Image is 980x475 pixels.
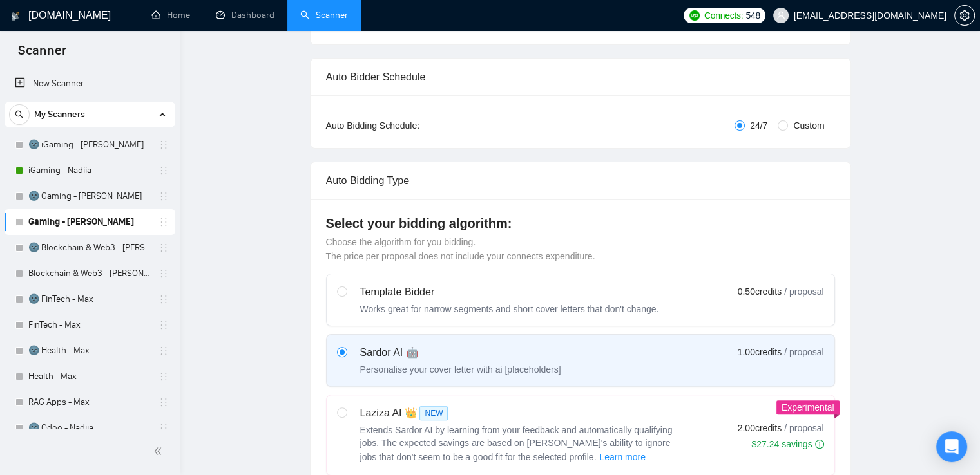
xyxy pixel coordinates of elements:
[28,364,151,389] a: Health - Max
[360,345,561,360] div: Sardor AI 🤖
[745,8,760,23] span: 548
[11,6,20,26] img: logo
[360,405,682,421] div: Laziza AI
[28,235,151,261] a: 🌚 Blockchain & Web3 - [PERSON_NAME]
[28,389,151,415] a: RAG Apps - Max
[782,402,834,413] span: Experimental
[10,110,29,119] span: search
[689,10,700,21] img: upwork-logo.png
[776,11,785,20] span: user
[751,438,823,451] div: $27.24 savings
[159,397,169,407] span: holder
[159,268,169,279] span: holder
[8,41,77,68] span: Scanner
[153,445,166,458] span: double-left
[159,320,169,330] span: holder
[788,118,829,133] span: Custom
[326,237,595,261] span: Choose the algorithm for you bidding. The price per proposal does not include your connects expen...
[28,132,151,158] a: 🌚 iGaming - [PERSON_NAME]
[738,284,782,299] span: 0.50 credits
[326,59,835,95] div: Auto Bidder Schedule
[5,71,175,97] li: New Scanner
[784,422,823,434] span: / proposal
[15,71,165,97] a: New Scanner
[216,10,274,21] a: dashboardDashboard
[326,214,835,232] h4: Select your bidding algorithm:
[28,183,151,209] a: 🌚 Gaming - [PERSON_NAME]
[159,423,169,433] span: holder
[159,140,169,150] span: holder
[784,285,823,298] span: / proposal
[159,371,169,382] span: holder
[34,102,85,127] span: My Scanners
[159,243,169,253] span: holder
[326,118,495,133] div: Auto Bidding Schedule:
[360,284,659,300] div: Template Bidder
[599,449,646,465] button: Laziza AI NEWExtends Sardor AI by learning from your feedback and automatically qualifying jobs. ...
[745,118,773,133] span: 24/7
[360,303,659,315] div: Works great for narrow segments and short cover letters that don't change.
[159,191,169,201] span: holder
[28,261,151,286] a: Blockchain & Web3 - [PERSON_NAME]
[419,406,448,420] span: NEW
[300,10,348,21] a: searchScanner
[28,158,151,183] a: iGaming - Nadiia
[599,450,646,464] span: Learn more
[815,440,824,449] span: info-circle
[954,5,975,26] button: setting
[404,405,417,421] span: 👑
[360,363,561,376] div: Personalise your cover letter with ai [placeholders]
[738,345,782,359] span: 1.00 credits
[159,165,169,176] span: holder
[326,162,835,199] div: Auto Bidding Type
[159,217,169,227] span: holder
[28,312,151,338] a: FinTech - Max
[360,425,673,462] span: Extends Sardor AI by learning from your feedback and automatically qualifying jobs. The expected ...
[28,209,151,235] a: Gaming - [PERSON_NAME]
[9,104,30,125] button: search
[28,338,151,364] a: 🌚 Health - Max
[954,10,975,21] a: setting
[28,415,151,441] a: 🌚 Odoo - Nadiia
[738,421,782,435] span: 2.00 credits
[955,10,974,21] span: setting
[784,346,823,359] span: / proposal
[151,10,190,21] a: homeHome
[936,431,967,462] div: Open Intercom Messenger
[704,8,743,23] span: Connects:
[159,294,169,304] span: holder
[28,286,151,312] a: 🌚 FinTech - Max
[159,346,169,356] span: holder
